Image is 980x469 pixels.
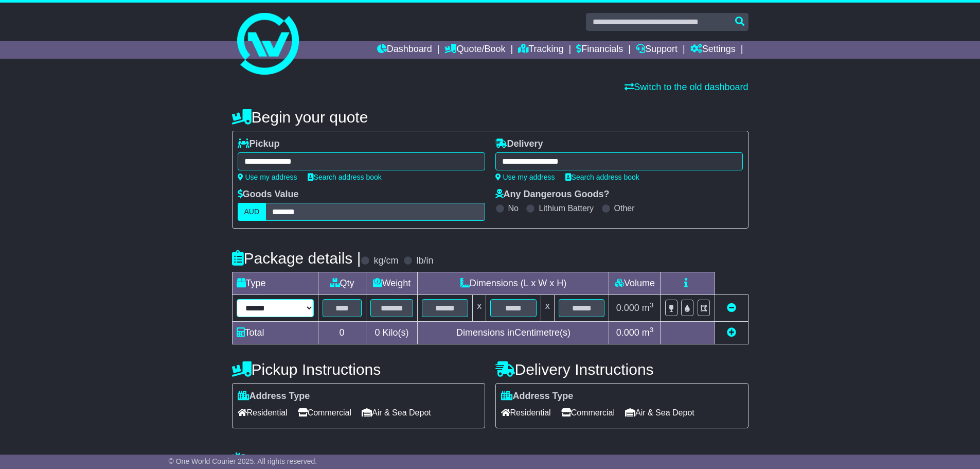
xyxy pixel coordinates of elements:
span: m [642,303,654,313]
a: Use my address [495,173,555,181]
a: Remove this item [727,303,736,313]
span: 0 [375,327,380,338]
label: No [508,203,519,213]
a: Tracking [518,41,563,59]
span: Air & Sea Depot [625,405,694,421]
span: © One World Courier 2025. All rights reserved. [169,457,317,465]
label: Address Type [238,391,310,402]
a: Search address book [565,173,639,181]
span: 0.000 [616,327,639,338]
td: Volume [609,272,661,295]
sup: 3 [650,301,654,309]
label: kg/cm [373,255,398,267]
label: Pickup [238,138,280,150]
td: Type [232,272,318,295]
a: Financials [576,41,623,59]
td: x [541,295,554,322]
span: Residential [501,405,551,421]
td: x [473,295,486,322]
h4: Package details | [232,250,361,267]
label: Lithium Battery [539,203,594,213]
td: Weight [366,272,418,295]
a: Switch to the old dashboard [625,82,748,92]
td: Kilo(s) [366,322,418,344]
label: Delivery [495,138,543,150]
h4: Begin your quote [232,109,749,126]
label: Goods Value [238,189,299,200]
a: Dashboard [377,41,432,59]
h4: Delivery Instructions [495,361,749,378]
td: Total [232,322,318,344]
td: Dimensions (L x W x H) [418,272,609,295]
h4: Warranty & Insurance [232,451,749,468]
sup: 3 [650,326,654,334]
a: Use my address [238,173,297,181]
span: 0.000 [616,303,639,313]
h4: Pickup Instructions [232,361,485,378]
span: Commercial [298,405,351,421]
a: Search address book [308,173,382,181]
label: Other [614,203,635,213]
span: Residential [238,405,288,421]
a: Support [636,41,678,59]
label: Address Type [501,391,574,402]
span: m [642,327,654,338]
span: Commercial [561,405,615,421]
td: Dimensions in Centimetre(s) [418,322,609,344]
label: Any Dangerous Goods? [495,189,610,200]
td: Qty [318,272,366,295]
label: lb/in [416,255,433,267]
a: Add new item [727,327,736,338]
td: 0 [318,322,366,344]
label: AUD [238,203,266,221]
a: Quote/Book [444,41,505,59]
a: Settings [690,41,736,59]
span: Air & Sea Depot [362,405,431,421]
